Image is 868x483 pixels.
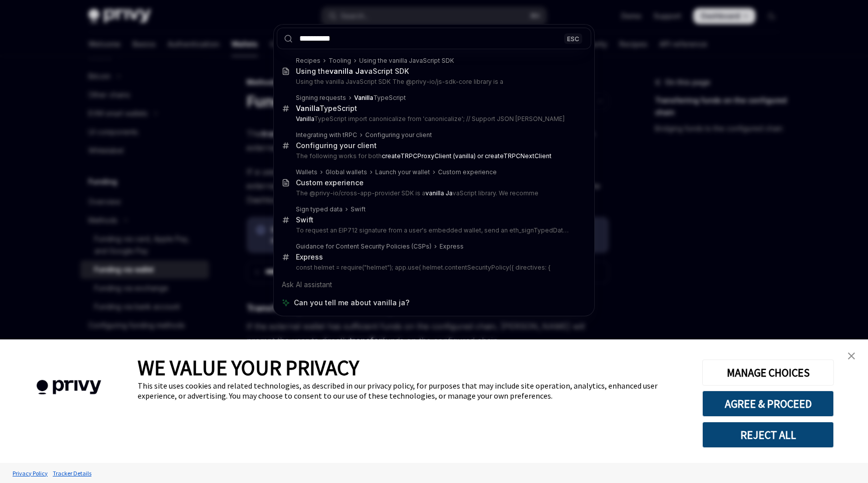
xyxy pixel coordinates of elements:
[841,346,861,366] a: close banner
[354,94,373,101] b: Vanilla
[359,57,454,65] div: Using the vanilla JavaScript SDK
[296,215,313,224] div: Swift
[848,352,855,359] img: close banner
[702,422,834,448] button: REJECT ALL
[296,226,570,234] p: To request an EIP712 signature from a user's embedded wallet, send an eth_signTypedData_v4 JSON-
[564,33,582,44] div: ESC
[375,168,430,176] div: Launch your wallet
[296,264,570,272] p: const helmet = require("helmet"); app.use( helmet.contentSecurityPolicy({ directives: {
[296,115,314,123] b: Vanilla
[294,298,409,308] span: Can you tell me about vanilla ja?
[296,253,323,262] div: Express
[440,243,464,251] div: Express
[50,464,94,482] a: Tracker Details
[296,67,409,76] div: Using the vaScript SDK
[296,57,320,65] div: Recipes
[296,115,570,123] p: TypeScript import canonicalize from 'canonicalize'; // Support JSON [PERSON_NAME]
[329,57,351,65] div: Tooling
[330,67,364,75] b: vanilla Ja
[438,168,497,176] div: Custom experience
[296,104,357,113] div: TypeScript
[365,131,432,139] div: Configuring your client
[296,205,343,213] div: Sign typed data
[296,104,319,112] b: Vanilla
[702,391,834,417] button: AGREE & PROCEED
[296,131,357,139] div: Integrating with tRPC
[351,205,366,213] div: Swift
[296,141,377,150] div: Configuring your client
[296,94,346,102] div: Signing requests
[296,178,364,187] div: Custom experience
[138,354,359,381] span: WE VALUE YOUR PRIVACY
[296,189,570,197] p: The @privy-io/cross-app-provider SDK is a vaScript library. We recomme
[296,152,570,160] p: The following works for both
[10,464,50,482] a: Privacy Policy
[15,366,123,409] img: company logo
[296,78,570,86] p: Using the vanilla JavaScript SDK The @privy-io/js-sdk-core library is a
[382,152,552,160] b: createTRPCProxyClient (vanilla) or createTRPCNextClient
[425,189,453,197] b: vanilla Ja
[277,276,591,294] div: Ask AI assistant
[138,381,687,401] div: This site uses cookies and related technologies, as described in our privacy policy, for purposes...
[325,168,367,176] div: Global wallets
[354,94,406,102] div: TypeScript
[296,168,317,176] div: Wallets
[296,243,431,251] div: Guidance for Content Security Policies (CSPs)
[702,359,834,386] button: MANAGE CHOICES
